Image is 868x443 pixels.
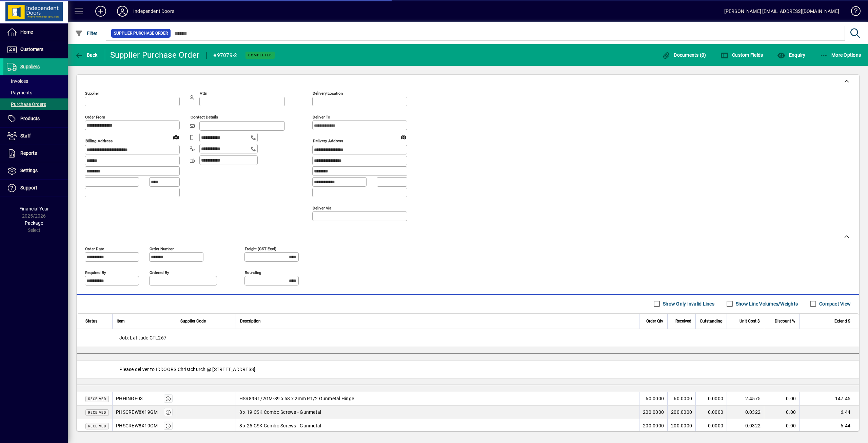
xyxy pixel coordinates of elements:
[25,220,43,226] span: Package
[719,49,765,61] button: Custom Fields
[662,52,706,58] span: Documents (0)
[695,392,727,406] td: 0.0000
[667,406,695,419] td: 200.0000
[764,406,799,419] td: 0.00
[85,91,99,96] mat-label: Supplier
[700,317,723,325] span: Outstanding
[313,91,343,96] mat-label: Delivery Location
[239,409,321,416] span: 8 x 19 CSK Combo Screws - Gunmetal
[68,49,105,61] app-page-header-button: Back
[7,78,28,84] span: Invoices
[313,205,331,210] mat-label: Deliver via
[240,317,261,325] span: Description
[20,185,37,190] span: Support
[818,300,851,307] label: Compact View
[180,317,206,325] span: Supplier Code
[660,49,708,61] button: Documents (0)
[764,419,799,433] td: 0.00
[116,395,143,402] div: PHHINGE03
[90,5,112,17] button: Add
[3,145,68,162] a: Reports
[646,317,663,325] span: Order Qty
[248,53,272,57] span: Completed
[7,101,46,107] span: Purchase Orders
[85,270,106,275] mat-label: Required by
[88,397,106,401] span: Received
[799,406,859,419] td: 6.44
[764,392,799,406] td: 0.00
[150,270,169,275] mat-label: Ordered by
[20,150,37,156] span: Reports
[88,411,106,414] span: Received
[19,206,49,211] span: Financial Year
[116,422,158,429] div: PHSCREW8X19GM
[313,115,330,119] mat-label: Deliver To
[20,168,38,173] span: Settings
[133,6,174,17] div: Independent Doors
[820,52,861,58] span: More Options
[200,91,207,96] mat-label: Attn
[3,162,68,179] a: Settings
[85,115,105,119] mat-label: Order from
[667,419,695,433] td: 200.0000
[150,246,174,251] mat-label: Order number
[799,419,859,433] td: 6.44
[117,317,125,325] span: Item
[20,133,31,139] span: Staff
[639,392,667,406] td: 60.0000
[3,41,68,58] a: Customers
[398,131,409,142] a: View on map
[639,406,667,419] td: 200.0000
[239,395,354,402] span: HSR89R1/2GM-89 x 58 x 2mm R1/2 Gunmetal Hinge
[245,246,276,251] mat-label: Freight (GST excl)
[3,87,68,98] a: Payments
[73,49,99,61] button: Back
[7,90,32,95] span: Payments
[88,424,106,428] span: Received
[3,180,68,197] a: Support
[3,75,68,87] a: Invoices
[846,1,860,23] a: Knowledge Base
[20,29,33,35] span: Home
[3,98,68,110] a: Purchase Orders
[112,5,133,17] button: Profile
[3,128,68,145] a: Staff
[739,317,760,325] span: Unit Cost $
[20,64,40,69] span: Suppliers
[727,406,764,419] td: 0.0322
[777,52,805,58] span: Enquiry
[3,24,68,41] a: Home
[77,361,859,378] div: Please deliver to IDDOORS Christchurch @ [STREET_ADDRESS].
[675,317,691,325] span: Received
[171,131,181,142] a: View on map
[721,52,763,58] span: Custom Fields
[799,392,859,406] td: 147.45
[75,52,98,58] span: Back
[114,30,168,37] span: Supplier Purchase Order
[727,419,764,433] td: 0.0322
[75,31,98,36] span: Filter
[85,246,104,251] mat-label: Order date
[695,419,727,433] td: 0.0000
[245,270,261,275] mat-label: Rounding
[639,419,667,433] td: 200.0000
[834,317,850,325] span: Extend $
[818,49,863,61] button: More Options
[662,300,714,307] label: Show Only Invalid Lines
[734,300,798,307] label: Show Line Volumes/Weights
[775,49,807,61] button: Enquiry
[20,47,43,52] span: Customers
[77,329,859,347] div: Job: Latitude CTL267
[73,27,99,39] button: Filter
[667,392,695,406] td: 60.0000
[116,409,158,416] div: PHSCREW8X19GM
[3,110,68,127] a: Products
[695,406,727,419] td: 0.0000
[724,6,839,17] div: [PERSON_NAME] [EMAIL_ADDRESS][DOMAIN_NAME]
[239,422,321,429] span: 8 x 25 CSK Combo Screws - Gunmetal
[775,317,795,325] span: Discount %
[213,50,237,61] div: #97079-2
[20,116,40,121] span: Products
[110,50,200,60] div: Supplier Purchase Order
[85,317,97,325] span: Status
